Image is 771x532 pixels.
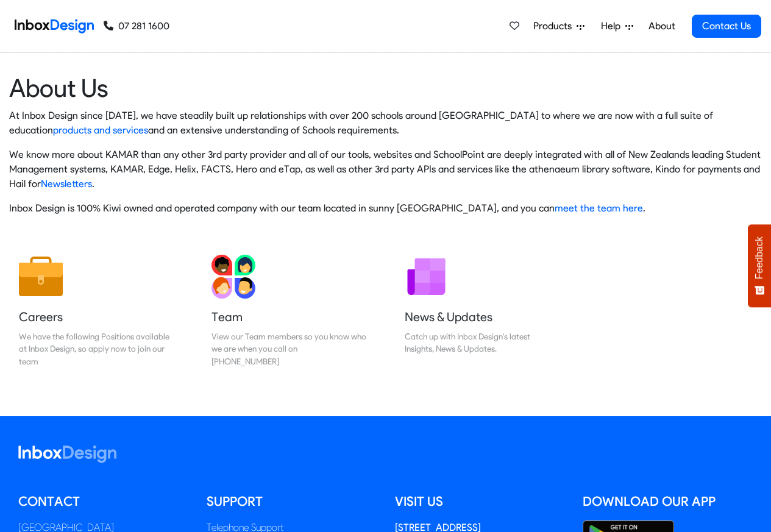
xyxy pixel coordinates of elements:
div: Catch up with Inbox Design's latest Insights, News & Updates. [405,330,560,355]
h5: News & Updates [405,308,560,325]
h5: Visit us [395,492,565,511]
span: Products [533,19,577,34]
h5: Support [207,492,377,511]
a: meet the team here [555,202,643,214]
a: Contact Us [692,15,761,38]
div: We have the following Positions available at Inbox Design, so apply now to join our team [19,330,174,367]
h5: Download our App [583,492,753,511]
p: At Inbox Design since [DATE], we have steadily built up relationships with over 200 schools aroun... [9,108,762,138]
a: Help [596,14,638,38]
a: Products [528,14,589,38]
h5: Contact [18,492,188,511]
p: We know more about KAMAR than any other 3rd party provider and all of our tools, websites and Sch... [9,147,762,191]
h5: Careers [19,308,174,325]
a: News & Updates Catch up with Inbox Design's latest Insights, News & Updates. [395,245,569,377]
p: Inbox Design is 100% Kiwi owned and operated company with our team located in sunny [GEOGRAPHIC_D... [9,201,762,216]
a: products and services [53,124,148,136]
span: Feedback [754,236,765,279]
img: 2022_01_13_icon_team.svg [211,255,255,299]
heading: About Us [9,73,762,104]
img: 2022_01_13_icon_job.svg [19,255,63,299]
a: Careers We have the following Positions available at Inbox Design, so apply now to join our team [9,245,183,377]
img: 2022_01_12_icon_newsletter.svg [405,255,449,299]
a: Team View our Team members so you know who we are when you call on [PHONE_NUMBER] [202,245,376,377]
h5: Team [211,308,366,325]
a: Newsletters [41,178,92,190]
a: About [645,14,678,38]
span: Help [601,19,625,34]
a: 07 281 1600 [104,19,169,34]
div: View our Team members so you know who we are when you call on [PHONE_NUMBER] [211,330,366,367]
img: logo_inboxdesign_white.svg [18,445,116,463]
button: Feedback - Show survey [748,224,771,307]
